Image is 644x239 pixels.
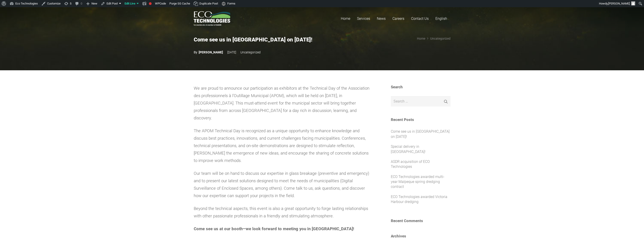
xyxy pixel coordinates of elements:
[432,7,451,30] a: English
[194,226,354,231] strong: Come see us at our booth—we look forward to meeting you in [GEOGRAPHIC_DATA]!
[194,36,358,43] h2: Come see us in [GEOGRAPHIC_DATA] on [DATE]!
[227,49,236,56] time: 15 July 2025 at 16:38:17 America/Moncton
[337,7,354,30] a: Home
[240,50,261,54] a: Uncategorized
[391,85,451,89] h3: Search
[194,49,223,56] a: [PERSON_NAME]
[391,219,451,223] h3: Recent Comments
[408,7,432,30] a: Contact Us
[391,234,451,238] h3: Archives
[608,2,630,5] span: [PERSON_NAME]
[194,171,369,198] span: Our team will be on hand to discuss our expertise in glass breakage (preventive and emergency) an...
[194,86,369,121] span: We are proud to announce our participation as exhibitors at the Technical Day of the Association ...
[149,2,152,5] div: Focus keyphrase not set
[435,16,447,21] span: English
[392,16,404,21] span: Careers
[391,117,451,122] h3: Recent Posts
[430,37,451,40] a: Uncategorized
[391,129,450,139] a: Come see us in [GEOGRAPHIC_DATA] on [DATE]!
[411,16,429,21] span: Contact Us
[194,206,368,219] span: Beyond the technical aspects, this event is also a great opportunity to forge lasting relationshi...
[391,175,444,189] a: ECO Technologies awarded multi-year Malpeque spring dredging contract
[391,144,426,154] a: Special delivery in [GEOGRAPHIC_DATA]!
[341,16,350,21] span: Home
[373,7,389,30] a: News
[377,16,386,21] span: News
[194,11,230,26] a: logo_EcoTech_ASDR_RGB
[391,159,430,169] a: ASDR acquisition of ECO Technologies
[194,128,369,163] span: The APOM Technical Day is recognized as a unique opportunity to enhance knowledge and discuss bes...
[389,7,408,30] a: Careers
[417,37,425,40] a: Home
[357,16,370,21] span: Services
[391,195,447,204] a: ECO Technologies awarded Victoria Harbour dredging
